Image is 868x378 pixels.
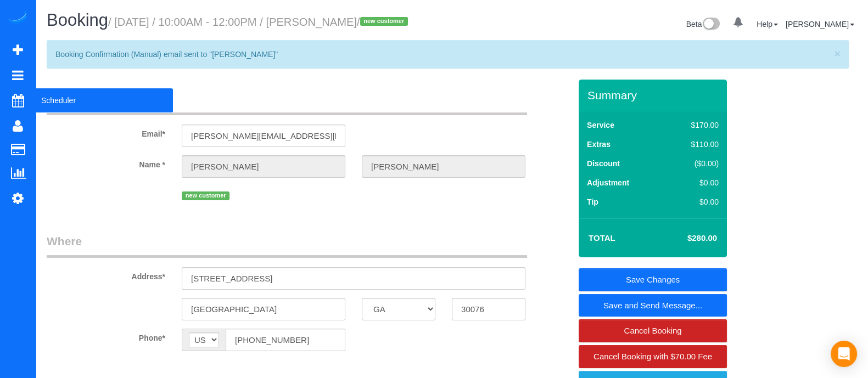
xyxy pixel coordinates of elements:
[38,267,173,282] label: Address*
[47,91,527,115] legend: Who
[36,88,173,113] span: Scheduler
[587,177,629,188] label: Adjustment
[757,20,778,29] a: Help
[362,155,525,178] input: Last Name*
[593,352,712,361] span: Cancel Booking with $70.00 Fee
[589,233,615,242] strong: Total
[38,155,173,170] label: Name *
[38,125,173,139] label: Email*
[587,196,598,207] label: Tip
[579,319,727,342] a: Cancel Booking
[182,125,345,147] input: Email*
[47,10,108,30] span: Booking
[668,196,719,207] div: $0.00
[831,341,857,367] div: Open Intercom Messenger
[786,20,854,29] a: [PERSON_NAME]
[108,16,411,28] small: / [DATE] / 10:00AM - 12:00PM / [PERSON_NAME]
[587,89,721,101] h3: Summary
[7,11,29,26] img: Automaid Logo
[668,120,719,131] div: $170.00
[579,345,727,368] a: Cancel Booking with $70.00 Fee
[182,298,345,320] input: City*
[579,268,727,291] a: Save Changes
[587,139,611,150] label: Extras
[182,191,229,200] span: new customer
[360,17,408,26] span: new customer
[357,16,411,28] span: /
[834,47,841,60] span: ×
[587,120,614,131] label: Service
[834,48,841,59] button: Close
[587,158,620,169] label: Discount
[38,329,173,343] label: Phone*
[668,177,719,188] div: $0.00
[668,158,719,169] div: ($0.00)
[668,139,719,150] div: $110.00
[182,155,345,178] input: First Name*
[702,18,720,32] img: New interface
[452,298,525,320] input: Zip Code*
[55,49,829,60] p: Booking Confirmation (Manual) email sent to "[PERSON_NAME]"
[579,294,727,317] a: Save and Send Message...
[226,329,345,351] input: Phone*
[47,233,527,258] legend: Where
[686,20,720,29] a: Beta
[654,234,717,243] h4: $280.00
